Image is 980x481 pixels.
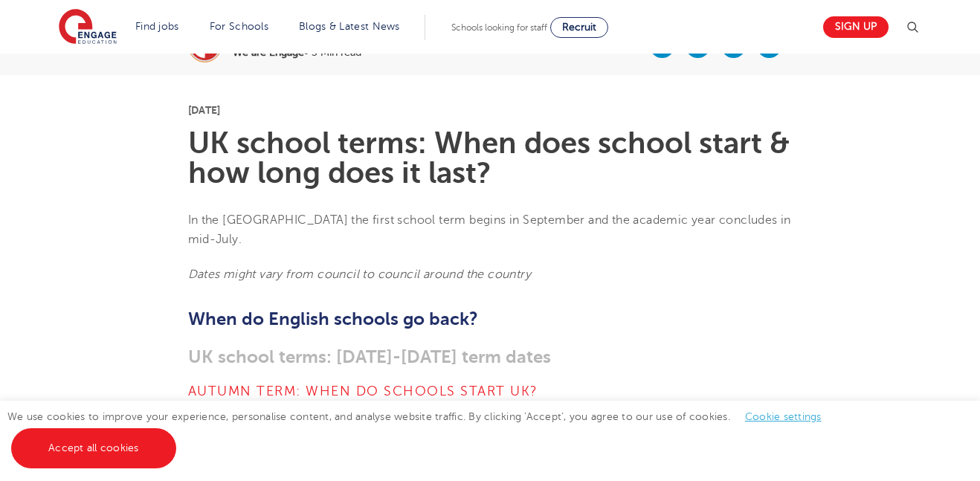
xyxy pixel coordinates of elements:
[233,47,304,58] b: We are Engage
[210,21,268,32] a: For Schools
[188,346,551,367] span: UK school terms: [DATE]-[DATE] term dates
[823,16,889,38] a: Sign up
[233,48,361,58] p: • 3 Min read
[11,428,176,468] a: Accept all cookies
[299,21,400,32] a: Blogs & Latest News
[188,306,793,332] h2: When do English schools go back?
[188,384,538,398] span: Autumn term: When do schools start UK?
[188,213,791,246] span: In the [GEOGRAPHIC_DATA] the first school term begins in September and the academic year conclude...
[451,22,547,33] span: Schools looking for staff
[188,105,793,115] p: [DATE]
[550,17,608,38] a: Recruit
[562,22,596,33] span: Recruit
[135,21,179,32] a: Find jobs
[59,9,117,46] img: Engage Education
[7,411,836,453] span: We use cookies to improve your experience, personalise content, and analyse website traffic. By c...
[188,268,532,281] em: Dates might vary from council to council around the country
[745,411,822,422] a: Cookie settings
[188,129,793,188] h1: UK school terms: When does school start & how long does it last?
